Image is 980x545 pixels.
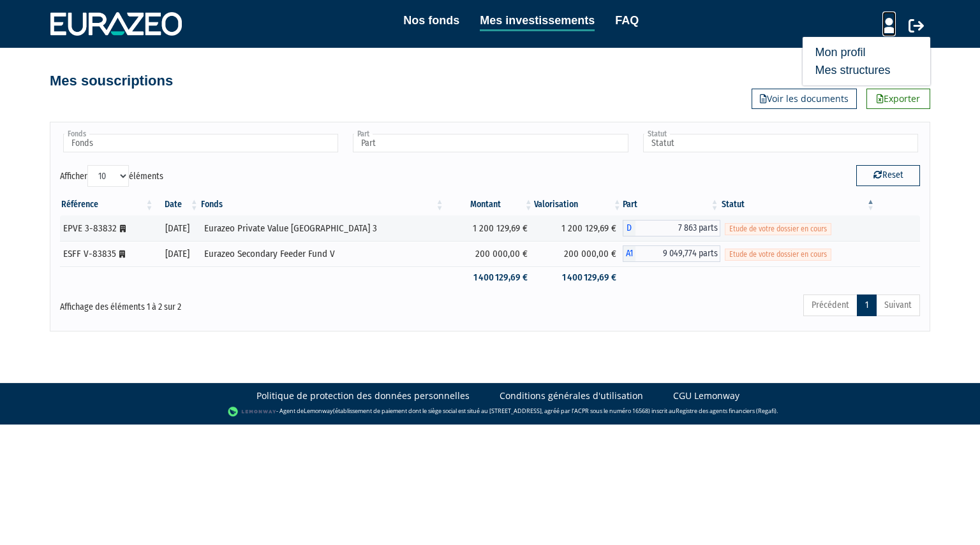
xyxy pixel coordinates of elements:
[803,294,857,316] a: Précédent
[13,405,967,418] div: - Agent de (établissement de paiement dont le siège social est situé au [STREET_ADDRESS], agréé p...
[534,241,623,266] td: 200 000,00 €
[155,194,200,215] th: Date: activer pour trier la colonne par ordre croissant
[856,165,920,185] button: Reset
[635,220,720,236] span: 7 863 parts
[63,222,151,235] div: EPVE 3-83832
[63,247,151,261] div: ESFF V-83835
[866,89,930,109] a: Exporter
[500,389,643,402] a: Conditions générales d'utilisation
[876,294,920,316] a: Suivant
[256,389,470,402] a: Politique de protection des données personnelles
[200,194,445,215] th: Fonds: activer pour trier la colonne par ordre croissant
[50,12,182,35] img: 1732889491-logotype_eurazeo_blanc_rvb.png
[635,245,720,262] span: 9 049,774 parts
[815,61,917,79] a: Mes structures
[720,194,876,215] th: Statut : activer pour trier la colonne par ordre d&eacute;croissant
[120,225,126,233] i: [Français] Personne morale
[119,251,125,258] i: [Français] Personne morale
[623,220,720,236] div: D - Eurazeo Private Value Europe 3
[445,241,534,266] td: 200 000,00 €
[60,194,155,215] th: Référence : activer pour trier la colonne par ordre croissant
[534,266,623,289] td: 1 400 129,69 €
[480,11,595,31] a: Mes investissements
[60,293,407,314] div: Affichage des éléments 1 à 2 sur 2
[676,407,776,415] a: Registre des agents financiers (Regafi)
[50,73,173,89] h4: Mes souscriptions
[160,247,195,261] div: [DATE]
[87,165,129,187] select: Afficheréléments
[403,11,459,29] a: Nos fonds
[857,294,877,316] a: 1
[725,223,831,235] span: Etude de votre dossier en cours
[752,89,857,109] a: Voir les documents
[204,222,441,235] div: Eurazeo Private Value [GEOGRAPHIC_DATA] 3
[445,194,534,215] th: Montant: activer pour trier la colonne par ordre croissant
[160,222,195,235] div: [DATE]
[534,194,623,215] th: Valorisation: activer pour trier la colonne par ordre croissant
[615,11,639,29] a: FAQ
[815,43,917,61] a: Mon profil
[623,194,720,215] th: Part: activer pour trier la colonne par ordre croissant
[623,245,720,262] div: A1 - Eurazeo Secondary Feeder Fund V
[534,215,623,241] td: 1 200 129,69 €
[623,220,635,236] span: D
[304,407,333,415] a: Lemonway
[228,405,277,418] img: logo-lemonway.png
[204,247,441,261] div: Eurazeo Secondary Feeder Fund V
[725,249,831,261] span: Etude de votre dossier en cours
[445,266,534,289] td: 1 400 129,69 €
[623,245,635,262] span: A1
[673,389,739,402] a: CGU Lemonway
[60,165,163,187] label: Afficher éléments
[445,215,534,241] td: 1 200 129,69 €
